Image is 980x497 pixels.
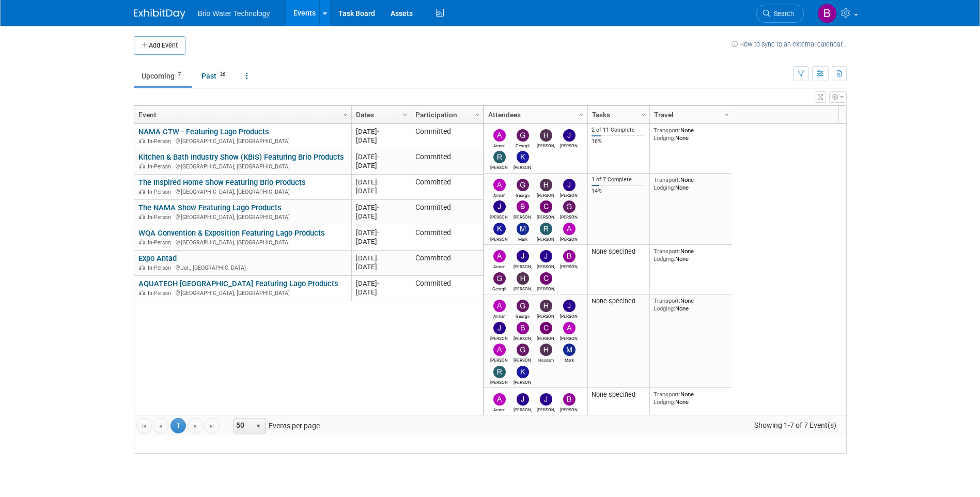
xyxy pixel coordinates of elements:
[138,228,325,238] a: WQA Convention & Exposition Featuring Lago Products
[170,418,186,433] span: 1
[576,106,587,121] a: Column Settings
[514,356,532,363] div: Giancarlo Barzotti
[493,272,506,285] img: Georgii Tsatrian
[217,71,228,79] span: 26
[514,334,532,341] div: Brandye Gahagan
[638,106,649,121] a: Column Settings
[517,393,529,406] img: James Kang
[592,247,645,256] div: None specified
[817,4,837,23] img: Brandye Gahagan
[654,297,680,304] span: Transport:
[493,179,506,191] img: Arman Melkonian
[377,279,379,287] span: -
[540,300,552,312] img: Harry Mesak
[188,418,203,433] a: Go to the next page
[514,213,532,220] div: Brandye Gahagan
[341,111,350,119] span: Column Settings
[517,250,529,262] img: James Kang
[721,106,732,121] a: Column Settings
[198,9,270,18] span: Brio Water Technology
[377,229,379,237] span: -
[654,106,725,123] a: Travel
[540,223,552,235] img: Ryan McMillin
[377,153,379,161] span: -
[138,212,347,221] div: [GEOGRAPHIC_DATA], [GEOGRAPHIC_DATA]
[356,161,406,170] div: [DATE]
[356,187,406,195] div: [DATE]
[356,178,406,187] div: [DATE]
[490,356,508,363] div: Arturo Martinovich
[493,344,506,356] img: Arturo Martinovich
[136,418,152,433] a: Go to the first page
[654,305,675,312] span: Lodging:
[138,162,347,170] div: [GEOGRAPHIC_DATA], [GEOGRAPHIC_DATA]
[356,262,406,271] div: [DATE]
[148,290,174,297] span: In-Person
[493,129,506,142] img: Arman Melkonian
[563,179,575,191] img: James Kang
[493,151,506,163] img: Ryan McMillin
[514,312,532,319] div: Georgii Tsatrian
[537,142,555,148] div: Harry Mesak
[356,136,406,145] div: [DATE]
[490,378,508,385] div: Ryan McMillin
[560,406,578,412] div: Brandye Gahagan
[134,66,192,86] a: Upcoming7
[560,262,578,269] div: Brandye Gahagan
[514,378,532,385] div: Kimberly Alegria
[490,406,508,412] div: Arman Melkonian
[138,238,347,246] div: [GEOGRAPHIC_DATA], [GEOGRAPHIC_DATA]
[490,262,508,269] div: Arman Melkonian
[517,200,529,213] img: Brandye Gahagan
[654,127,728,142] div: None None
[490,191,508,198] div: Arman Melkonian
[560,235,578,242] div: Angela Moyano
[340,106,351,121] a: Column Settings
[517,322,529,334] img: Brandye Gahagan
[490,334,508,341] div: James Park
[411,225,483,251] td: Committed
[722,111,730,119] span: Column Settings
[377,128,379,135] span: -
[356,203,406,212] div: [DATE]
[139,265,145,270] img: In-Person Event
[592,106,643,123] a: Tasks
[473,111,481,119] span: Column Settings
[540,200,552,213] img: Cynthia Mendoza
[490,163,508,170] div: Ryan McMillin
[493,393,506,406] img: Arman Melkonian
[560,142,578,148] div: James Kang
[654,134,675,142] span: Lodging:
[514,235,532,242] div: Mark Melkonian
[488,106,581,123] a: Attendees
[356,152,406,161] div: [DATE]
[592,138,645,145] div: 18%
[490,312,508,319] div: Arman Melkonian
[560,312,578,319] div: James Kang
[493,250,506,262] img: Arman Melkonian
[592,127,645,134] div: 2 of 11 Complete
[138,279,338,288] a: AQUATECH [GEOGRAPHIC_DATA] Featuring Lago Products
[640,111,648,119] span: Column Settings
[514,285,532,291] div: Harry Mesak
[517,129,529,142] img: Georgii Tsatrian
[148,265,174,271] span: In-Person
[138,187,347,196] div: [GEOGRAPHIC_DATA], [GEOGRAPHIC_DATA]
[540,129,552,142] img: Harry Mesak
[732,40,847,48] a: How to sync to an external calendar...
[134,36,185,55] button: Add Event
[654,391,680,398] span: Transport:
[356,127,406,136] div: [DATE]
[517,300,529,312] img: Georgii Tsatrian
[563,300,575,312] img: James Kang
[204,418,220,433] a: Go to the last page
[514,191,532,198] div: Georgii Tsatrian
[563,344,575,356] img: Mark Melkonian
[493,322,506,334] img: James Park
[540,322,552,334] img: Cynthia Mendoza
[537,312,555,319] div: Harry Mesak
[517,272,529,285] img: Harry Mesak
[411,200,483,225] td: Committed
[563,200,575,213] img: Giancarlo Barzotti
[356,254,406,262] div: [DATE]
